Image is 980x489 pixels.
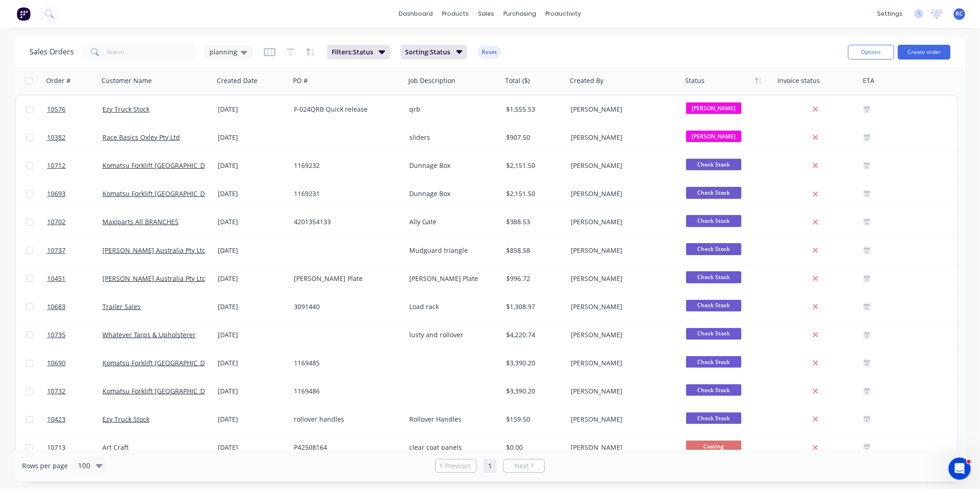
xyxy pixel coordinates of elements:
div: Created Date [217,76,257,85]
a: Art Craft [102,443,129,452]
div: $0.00 [506,443,561,452]
div: 1169486 [294,387,396,396]
a: Next page [504,461,544,471]
div: $1,555.53 [506,105,561,114]
div: [PERSON_NAME] Plate [294,274,396,283]
div: sliders [409,133,494,142]
span: 10737 [47,246,66,255]
div: Rollover Handles [409,415,494,424]
div: [PERSON_NAME] [571,387,673,396]
div: 1169485 [294,358,396,368]
a: Komatsu Forklift [GEOGRAPHIC_DATA] [102,358,218,367]
div: [DATE] [218,189,287,198]
span: Coating [686,441,741,452]
a: 10737 [47,237,102,264]
div: F-024QRB Quick release [294,105,396,114]
div: Created By [570,76,604,85]
span: Filters: Status [332,48,373,57]
div: sales [474,7,499,21]
div: [PERSON_NAME] [571,217,673,227]
button: Options [848,45,894,60]
a: 10735 [47,321,102,349]
span: Sorting: Status [406,48,451,57]
a: Trailer Sales [102,302,141,311]
div: [DATE] [218,387,287,396]
span: Check Stock [686,271,741,283]
div: settings [872,7,907,21]
span: Check Stock [686,159,741,170]
a: Komatsu Forklift [GEOGRAPHIC_DATA] [102,161,218,170]
div: Customer Name [102,76,152,85]
div: [DATE] [218,246,287,255]
div: P42508164 [294,443,396,452]
div: [DATE] [218,330,287,340]
div: $996.72 [506,274,561,283]
a: 10732 [47,377,102,405]
span: 10712 [47,161,66,170]
div: $907.50 [506,133,561,142]
span: RC [956,10,963,18]
span: 10576 [47,105,66,114]
span: 10683 [47,302,66,311]
div: Status [685,76,705,85]
a: [PERSON_NAME] Australia Pty Ltd [102,246,206,255]
span: 10702 [47,217,66,227]
div: $4,220.74 [506,330,561,340]
div: 1169231 [294,189,396,198]
a: Page 1 is your current page [483,459,497,473]
div: Invoice status [777,76,820,85]
div: $2,151.50 [506,189,561,198]
span: 10735 [47,330,66,340]
div: [DATE] [218,217,287,227]
div: 3091440 [294,302,396,311]
div: $3,390.20 [506,358,561,368]
span: Check Stock [686,215,741,227]
div: [DATE] [218,358,287,368]
div: [DATE] [218,105,287,114]
div: $3,390.20 [506,387,561,396]
a: Komatsu Forklift [GEOGRAPHIC_DATA] [102,189,218,198]
div: Order # [46,76,71,85]
div: [DATE] [218,133,287,142]
div: $858.58 [506,246,561,255]
span: planning [209,47,237,57]
div: [PERSON_NAME] [571,302,673,311]
span: Check Stock [686,356,741,368]
div: [PERSON_NAME] [571,274,673,283]
div: [PERSON_NAME] [571,246,673,255]
div: 4201354133 [294,217,396,227]
div: clear coat panels [409,443,494,452]
div: $2,151.50 [506,161,561,170]
span: Rows per page [22,461,68,471]
span: Next [514,461,529,471]
div: [PERSON_NAME] [571,133,673,142]
div: ETA [863,76,874,85]
div: [DATE] [218,302,287,311]
a: 10702 [47,208,102,236]
div: [DATE] [218,274,287,283]
div: products [438,7,474,21]
button: Sorting:Status [401,45,467,60]
div: [PERSON_NAME] [571,330,673,340]
div: [DATE] [218,161,287,170]
div: Job Description [408,76,455,85]
span: [PERSON_NAME] [686,131,741,142]
a: Ezy Truck Stock [102,105,149,113]
a: 10712 [47,152,102,179]
h1: Sales Orders [30,48,74,56]
a: 10683 [47,293,102,321]
button: Reset [478,46,501,59]
div: Dunnage Box [409,189,494,198]
span: 10451 [47,274,66,283]
span: 10423 [47,415,66,424]
iframe: Intercom live chat [949,458,971,480]
div: Load rack [409,302,494,311]
a: [PERSON_NAME] Australia Pty Ltd [102,274,206,283]
a: Previous page [436,461,476,471]
span: Check Stock [686,328,741,340]
div: $159.50 [506,415,561,424]
span: Check Stock [686,243,741,255]
div: [PERSON_NAME] [571,415,673,424]
span: 10382 [47,133,66,142]
a: 10693 [47,180,102,208]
